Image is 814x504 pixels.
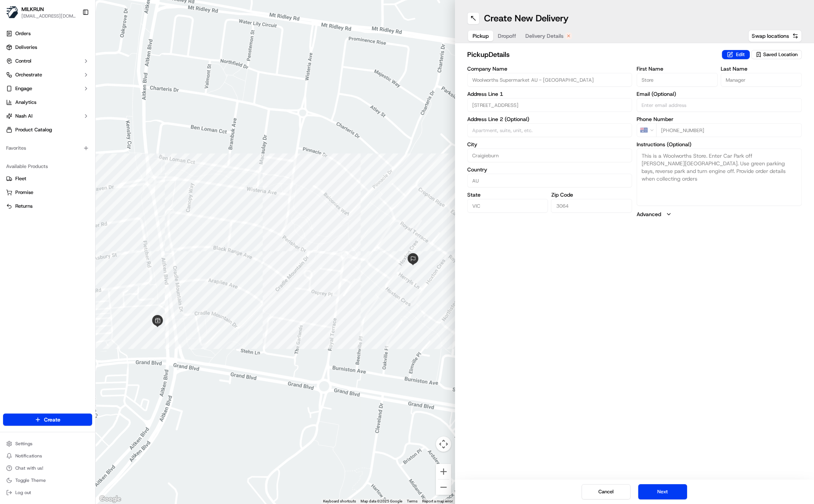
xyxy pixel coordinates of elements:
[637,142,802,147] label: Instructions (Optional)
[26,73,125,81] div: Start new chat
[76,129,93,135] span: Pylon
[3,160,92,173] div: Available Products
[3,451,92,461] button: Notifications
[473,32,489,40] span: Pickup
[3,27,92,40] a: Orders
[467,174,632,187] input: Enter country
[407,499,418,503] a: Terms (opens in new tab)
[15,203,32,210] span: Returns
[5,108,62,121] a: 📗Knowledge Base
[3,414,92,426] button: Create
[15,71,42,78] span: Orchestrate
[6,175,89,182] a: Fleet
[26,81,97,87] div: We're available if you need us!
[72,111,123,118] span: API Documentation
[15,44,37,51] span: Deliveries
[498,32,516,40] span: Dropoff
[467,167,632,172] label: Country
[3,96,92,108] a: Analytics
[15,489,31,496] span: Log out
[467,73,632,87] input: Enter company name
[551,199,632,213] input: Enter zip code
[467,199,548,213] input: Enter state
[422,499,453,503] a: Report a map error
[752,32,789,40] span: Swap locations
[8,73,21,87] img: 1736555255976-a54dd68f-1ca7-489b-9aae-adbdc363a1c4
[484,12,569,24] h1: Create New Delivery
[3,200,92,212] button: Returns
[15,477,46,483] span: Toggle Theme
[15,465,43,471] span: Chat with us!
[3,142,92,154] div: Favorites
[8,31,139,43] p: Welcome 👋
[130,75,139,84] button: Start new chat
[323,499,356,504] button: Keyboard shortcuts
[467,149,632,162] input: Enter city
[656,123,802,137] input: Enter phone number
[15,111,58,118] span: Knowledge Base
[467,116,632,122] label: Address Line 2 (Optional)
[3,110,92,122] button: Nash AI
[8,8,23,23] img: Nash
[361,499,402,503] span: Map data ©2025 Google
[3,438,92,449] button: Settings
[467,66,632,71] label: Company Name
[467,123,632,137] input: Apartment, suite, unit, etc.
[467,91,632,97] label: Address Line 1
[436,436,451,452] button: Map camera controls
[3,475,92,486] button: Toggle Theme
[97,494,123,504] a: Open this area in Google Maps (opens a new window)
[3,487,92,498] button: Log out
[637,149,802,206] textarea: This is a Woolworths Store. Enter Car Park off [PERSON_NAME][GEOGRAPHIC_DATA]. Use green parking ...
[21,13,76,19] button: [EMAIL_ADDRESS][DOMAIN_NAME]
[3,173,92,185] button: Fleet
[3,463,92,473] button: Chat with us!
[15,85,32,92] span: Engage
[722,50,750,59] button: Edit
[637,66,718,71] label: First Name
[54,129,93,135] a: Powered byPylon
[3,69,92,81] button: Orchestrate
[20,49,138,57] input: Got a question? Start typing here...
[6,189,89,196] a: Promise
[3,41,92,53] a: Deliveries
[763,51,798,58] span: Saved Location
[751,49,802,60] button: Saved Location
[15,453,42,459] span: Notifications
[65,111,71,118] div: 💻
[467,192,548,197] label: State
[6,203,89,210] a: Returns
[525,32,564,40] span: Delivery Details
[637,73,718,87] input: Enter first name
[3,186,92,199] button: Promise
[637,210,661,218] label: Advanced
[637,210,802,218] button: Advanced
[6,6,18,18] img: MILKRUN
[15,441,32,447] span: Settings
[15,99,36,106] span: Analytics
[8,111,14,118] div: 📗
[436,464,451,479] button: Zoom in
[748,30,802,42] button: Swap locations
[15,58,31,65] span: Control
[62,108,126,121] a: 💻API Documentation
[15,113,32,120] span: Nash AI
[467,49,718,60] h2: pickup Details
[637,98,802,112] input: Enter email address
[15,126,52,133] span: Product Catalog
[3,82,92,95] button: Engage
[15,30,31,37] span: Orders
[44,416,60,423] span: Create
[3,55,92,67] button: Control
[97,494,123,504] img: Google
[582,484,630,499] button: Cancel
[21,5,44,13] button: MILKRUN
[467,142,632,147] label: City
[551,192,632,197] label: Zip Code
[637,91,802,97] label: Email (Optional)
[467,98,632,112] input: Enter address
[637,116,802,122] label: Phone Number
[15,189,33,196] span: Promise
